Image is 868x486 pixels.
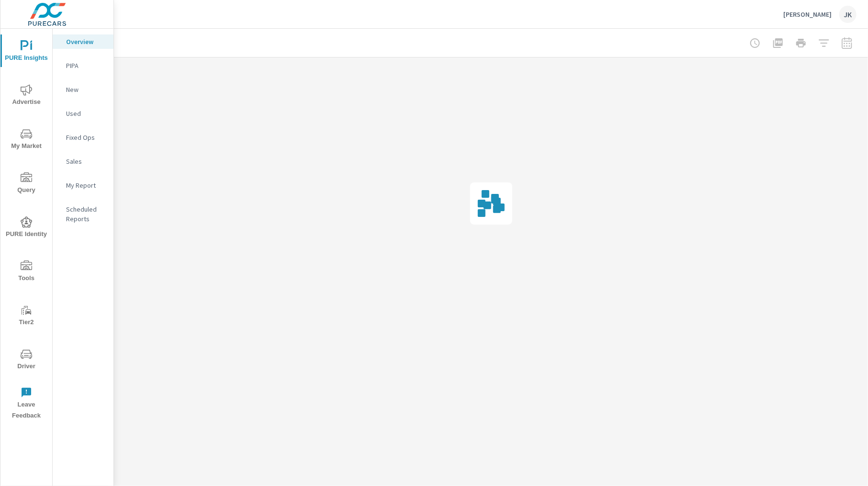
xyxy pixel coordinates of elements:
[3,128,49,152] span: My Market
[53,82,113,97] div: New
[66,157,106,166] p: Sales
[3,216,49,240] span: PURE Identity
[66,37,106,46] p: Overview
[66,109,106,118] p: Used
[3,40,49,64] span: PURE Insights
[66,61,106,70] p: PIPA
[53,178,113,192] div: My Report
[53,106,113,121] div: Used
[3,84,49,108] span: Advertise
[66,85,106,94] p: New
[3,349,49,372] span: Driver
[53,58,113,73] div: PIPA
[783,10,832,19] p: [PERSON_NAME]
[66,204,106,224] p: Scheduled Reports
[53,154,113,169] div: Sales
[3,387,49,421] span: Leave Feedback
[66,133,106,142] p: Fixed Ops
[0,29,52,425] div: nav menu
[3,260,49,284] span: Tools
[3,172,49,196] span: Query
[839,6,857,23] div: JK
[53,34,113,49] div: Overview
[53,130,113,145] div: Fixed Ops
[53,202,113,226] div: Scheduled Reports
[3,305,49,328] span: Tier2
[66,181,106,190] p: My Report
